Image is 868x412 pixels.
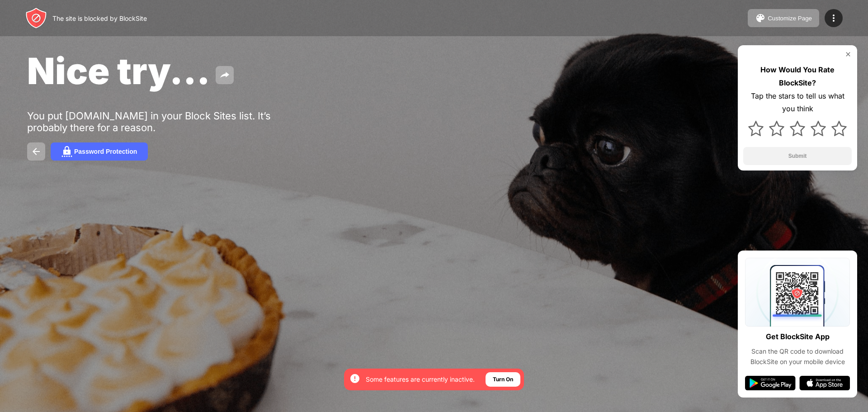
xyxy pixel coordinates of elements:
span: Nice try... [27,49,210,93]
div: You put [DOMAIN_NAME] in your Block Sites list. It’s probably there for a reason. [27,110,307,133]
div: Tap the stars to tell us what you think [743,90,852,116]
div: Customize Page [768,15,812,22]
img: star.svg [748,121,764,136]
img: back.svg [31,146,42,157]
img: password.svg [61,146,72,157]
div: How Would You Rate BlockSite? [743,63,852,90]
div: Scan the QR code to download BlockSite on your mobile device [745,346,850,367]
img: share.svg [219,70,230,81]
div: Turn On [493,375,513,384]
button: Submit [743,147,852,165]
div: Some features are currently inactive. [366,375,475,384]
img: header-logo.svg [25,7,47,29]
img: app-store.svg [799,376,850,390]
img: google-play.svg [745,376,796,390]
button: Customize Page [748,9,819,27]
img: menu-icon.svg [828,13,839,24]
img: star.svg [790,121,805,136]
div: Get BlockSite App [766,330,830,343]
img: pallet.svg [755,13,766,24]
img: rate-us-close.svg [844,51,852,58]
img: star.svg [811,121,826,136]
div: Password Protection [74,148,137,155]
div: The site is blocked by BlockSite [52,14,147,22]
img: star.svg [769,121,784,136]
img: error-circle-white.svg [349,373,360,384]
button: Password Protection [51,142,148,161]
img: qrcode.svg [745,258,850,327]
img: star.svg [831,121,847,136]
